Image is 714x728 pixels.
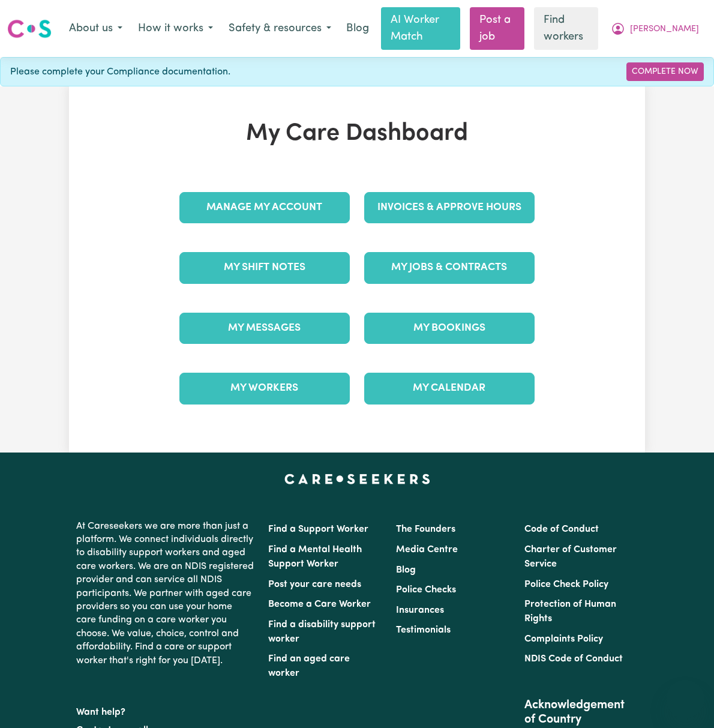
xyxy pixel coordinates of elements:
a: AI Worker Match [381,7,460,50]
a: Become a Care Worker [268,600,371,609]
a: Code of Conduct [524,525,599,534]
a: Media Centre [396,545,458,555]
button: How it works [130,16,221,41]
a: My Jobs & Contracts [364,252,535,283]
span: Please complete your Compliance documentation. [10,65,230,79]
a: Post a job [470,7,524,50]
a: Find a Mental Health Support Worker [268,545,362,569]
a: My Bookings [364,313,535,344]
a: Insurances [396,606,444,615]
iframe: Button to launch messaging window [666,680,704,718]
a: Manage My Account [179,192,350,223]
a: Complete Now [626,62,704,81]
a: Testimonials [396,625,451,635]
a: My Shift Notes [179,252,350,283]
a: Careseekers logo [7,15,52,43]
a: My Workers [179,373,350,404]
a: Police Checks [396,585,456,595]
a: Find a Support Worker [268,525,368,534]
h1: My Care Dashboard [172,120,542,149]
span: [PERSON_NAME] [630,23,699,36]
button: About us [61,16,130,41]
a: My Messages [179,313,350,344]
button: My Account [603,16,707,41]
a: Blog [339,16,376,42]
a: Find workers [534,7,598,50]
a: My Calendar [364,373,535,404]
a: Invoices & Approve Hours [364,192,535,223]
a: Post your care needs [268,580,361,589]
a: Blog [396,565,416,575]
a: Find an aged care worker [268,654,350,678]
a: Police Check Policy [524,580,608,589]
a: Charter of Customer Service [524,545,617,569]
h2: Acknowledgement of Country [524,698,638,727]
a: NDIS Code of Conduct [524,654,623,664]
button: Safety & resources [221,16,339,41]
img: Careseekers logo [7,18,52,40]
a: Careseekers home page [284,474,430,484]
p: Want help? [76,701,254,719]
p: At Careseekers we are more than just a platform. We connect individuals directly to disability su... [76,515,254,672]
a: The Founders [396,525,455,534]
a: Complaints Policy [524,634,603,644]
a: Find a disability support worker [268,620,376,644]
a: Protection of Human Rights [524,600,616,624]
